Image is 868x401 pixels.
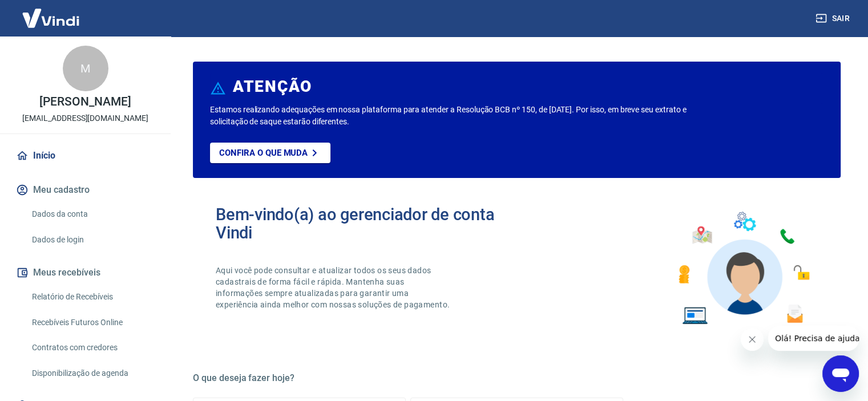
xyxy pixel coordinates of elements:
[813,8,854,29] button: Sair
[39,96,131,108] p: [PERSON_NAME]
[210,143,330,163] a: Confira o que muda
[27,311,157,334] a: Recebíveis Futuros Online
[27,202,157,226] a: Dados da conta
[210,104,701,128] p: Estamos realizando adequações em nossa plataforma para atender a Resolução BCB nº 150, de [DATE]....
[668,205,818,331] img: Imagem de um avatar masculino com diversos icones exemplificando as funcionalidades do gerenciado...
[219,148,308,158] p: Confira o que muda
[14,1,88,35] img: Vindi
[14,143,157,168] a: Início
[216,205,517,242] h2: Bem-vindo(a) ao gerenciador de conta Vindi
[7,8,96,17] span: Olá! Precisa de ajuda?
[193,372,841,384] h5: O que deseja fazer hoje?
[27,228,157,252] a: Dados de login
[216,265,452,310] p: Aqui você pode consultar e atualizar todos os seus dados cadastrais de forma fácil e rápida. Mant...
[14,260,157,285] button: Meus recebíveis
[822,355,859,392] iframe: Botão para abrir a janela de mensagens
[27,362,157,385] a: Disponibilização de agenda
[233,81,312,92] h6: ATENÇÃO
[27,336,157,359] a: Contratos com credores
[768,326,859,351] iframe: Mensagem da empresa
[27,285,157,309] a: Relatório de Recebíveis
[741,328,764,351] iframe: Fechar mensagem
[14,177,157,202] button: Meu cadastro
[63,46,108,91] div: M
[22,112,148,124] p: [EMAIL_ADDRESS][DOMAIN_NAME]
